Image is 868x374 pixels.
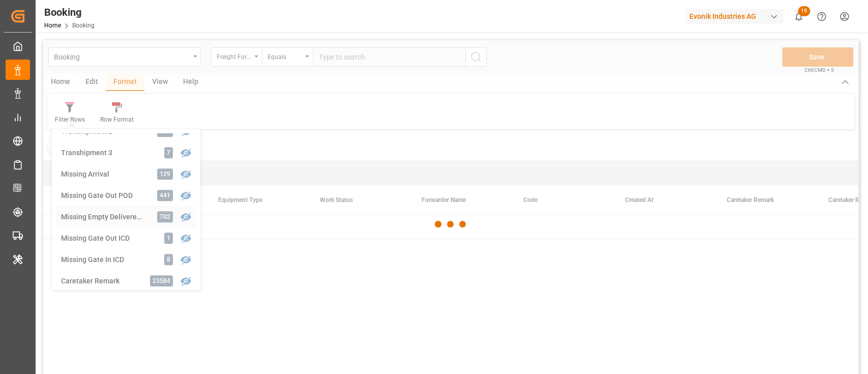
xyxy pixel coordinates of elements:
[685,9,783,24] div: Evonik Industries AG
[798,6,810,16] span: 15
[44,5,95,20] div: Booking
[685,7,787,26] button: Evonik Industries AG
[44,22,61,29] a: Home
[810,5,833,28] button: Help Center
[787,5,810,28] button: show 15 new notifications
